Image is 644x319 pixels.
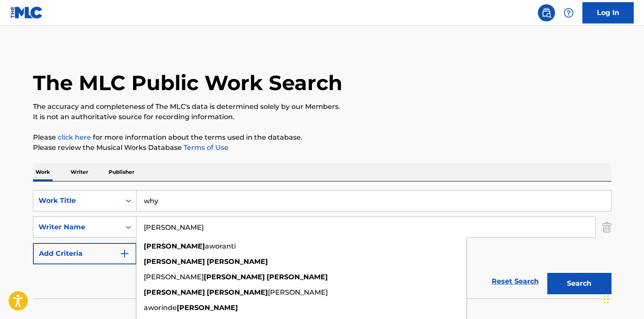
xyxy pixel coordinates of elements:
[58,133,91,141] a: click here
[106,163,137,181] p: Publisher
[604,287,609,312] div: Trascina
[39,196,116,206] div: Work Title
[10,6,43,19] img: MLC Logo
[177,304,238,312] strong: [PERSON_NAME]
[33,163,53,181] p: Work
[33,190,611,299] form: Search Form
[560,4,577,21] div: Help
[564,8,574,18] img: help
[538,4,555,21] a: Public Search
[33,132,611,143] p: Please for more information about the terms used in the database.
[119,249,130,259] img: 9d2ae6d4665cec9f34b9.svg
[207,258,268,266] strong: [PERSON_NAME]
[205,242,236,250] span: aworanti
[207,288,268,296] strong: [PERSON_NAME]
[541,8,552,18] img: search
[144,288,205,296] strong: [PERSON_NAME]
[204,273,265,281] strong: [PERSON_NAME]
[68,163,91,181] p: Writer
[144,273,204,281] span: [PERSON_NAME]
[601,278,644,319] div: Widget chat
[33,70,342,96] h1: The MLC Public Work Search
[144,258,205,266] strong: [PERSON_NAME]
[602,217,611,238] img: Delete Criterion
[33,102,611,112] p: The accuracy and completeness of The MLC's data is determined solely by our Members.
[487,272,543,291] a: Reset Search
[582,2,634,23] a: Log In
[547,273,611,294] button: Search
[33,143,611,153] p: Please review the Musical Works Database
[144,242,205,250] strong: [PERSON_NAME]
[39,222,116,232] div: Writer Name
[601,278,644,319] iframe: Chat Widget
[33,112,611,122] p: It is not an authoritative source for recording information.
[144,304,177,312] span: aworinde
[182,143,229,152] a: Terms of Use
[268,288,328,296] span: [PERSON_NAME]
[267,273,328,281] strong: [PERSON_NAME]
[33,243,137,264] button: Add Criteria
